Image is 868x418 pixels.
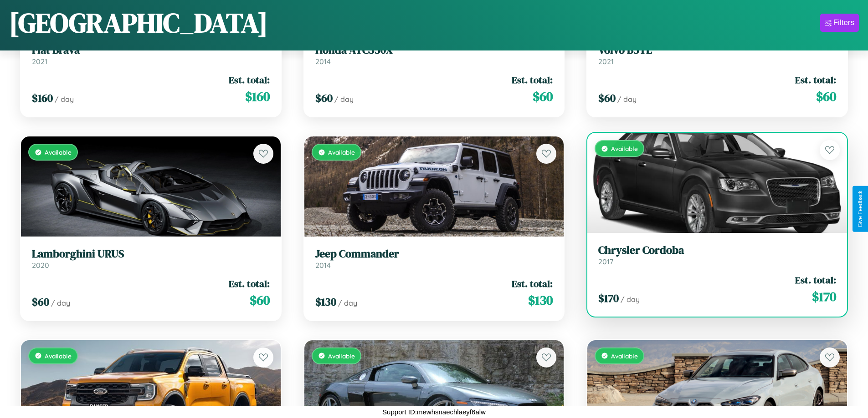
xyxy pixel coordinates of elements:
span: / day [334,95,354,104]
span: $ 60 [533,87,553,106]
span: $ 170 [598,291,619,306]
span: 2014 [315,261,331,270]
span: Est. total: [229,73,270,86]
p: Support ID: mewhsnaechlaeyf6alw [382,406,486,418]
h3: Volvo B5TL [598,44,836,57]
h3: Chrysler Cordoba [598,244,836,257]
h3: Jeep Commander [315,247,553,261]
span: / day [617,95,637,104]
span: Available [611,352,638,360]
span: $ 60 [598,91,616,106]
h1: [GEOGRAPHIC_DATA] [9,4,268,41]
span: $ 60 [816,87,836,106]
span: / day [55,95,74,104]
span: $ 170 [812,287,836,306]
span: $ 160 [32,91,53,106]
div: Give Feedback [857,191,863,227]
span: Est. total: [512,277,553,290]
a: Chrysler Cordoba2017 [598,244,836,266]
a: Honda ATC350X2014 [315,44,553,66]
span: Est. total: [229,277,270,290]
span: Available [45,352,72,360]
span: 2021 [32,57,47,66]
span: / day [338,298,357,307]
span: Available [328,352,355,360]
h3: Lamborghini URUS [32,247,270,261]
a: Lamborghini URUS2020 [32,247,270,270]
span: $ 160 [245,87,270,106]
span: Available [328,148,355,156]
a: Jeep Commander2014 [315,247,553,270]
span: Est. total: [795,73,836,86]
span: $ 60 [32,294,49,309]
div: Filters [833,18,854,27]
a: Fiat Brava2021 [32,44,270,66]
h3: Fiat Brava [32,44,270,57]
span: $ 60 [315,91,333,106]
a: Volvo B5TL2021 [598,44,836,66]
span: $ 60 [250,291,270,309]
span: Available [45,148,72,156]
span: Est. total: [512,73,553,86]
span: $ 130 [528,291,553,309]
span: Est. total: [795,273,836,287]
span: 2017 [598,257,613,266]
span: 2020 [32,261,49,270]
button: Filters [820,14,859,32]
span: / day [621,295,640,304]
h3: Honda ATC350X [315,44,553,57]
span: Available [611,145,638,152]
span: / day [51,298,70,307]
span: 2021 [598,57,614,66]
span: $ 130 [315,294,336,309]
span: 2014 [315,57,331,66]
